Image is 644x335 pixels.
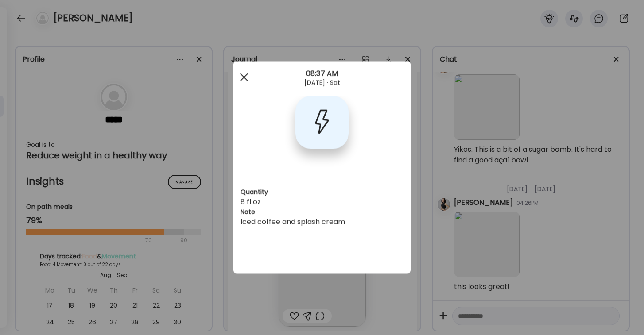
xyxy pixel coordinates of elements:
[233,69,411,79] div: 08:37 AM
[241,208,403,217] h3: Note
[241,197,403,227] div: 8 fl oz
[241,217,403,227] div: Iced coffee and splash cream
[233,79,411,86] div: [DATE] · Sat
[241,188,403,197] h3: Quantity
